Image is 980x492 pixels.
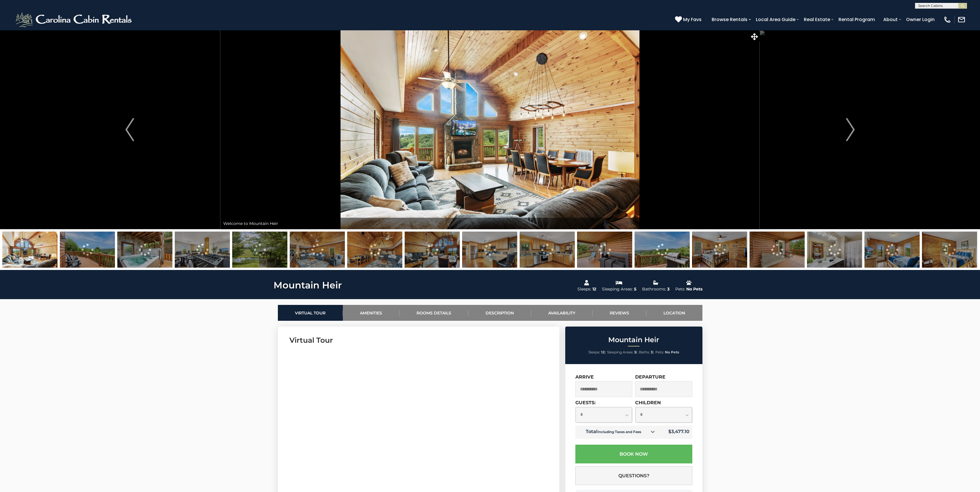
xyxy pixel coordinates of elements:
td: $3,477.10 [659,426,692,439]
strong: 12 [601,350,605,354]
img: 166977681 [347,232,402,268]
strong: No Pets [665,350,679,354]
img: arrow [846,118,855,141]
a: My Favs [675,16,703,23]
button: Next [760,30,941,229]
img: 166977703 [117,232,172,268]
div: Welcome to Mountain Heir [220,218,759,229]
label: Children [635,400,661,405]
img: mail-regular-white.png [957,16,966,24]
img: 166977689 [692,232,747,268]
span: Sleeps: [588,350,600,354]
label: Departure [635,374,665,380]
h3: Virtual Tour [289,335,548,345]
img: 166977686 [864,232,920,268]
strong: 5 [634,350,636,354]
img: 166977680 [290,232,345,268]
a: Description [468,305,531,321]
img: 166977683 [405,232,460,268]
button: Book Now [575,445,692,463]
img: 166977709 [750,232,805,268]
a: Rental Program [836,14,878,25]
a: Availability [531,305,593,321]
img: 166977695 [807,232,862,268]
li: | [639,348,654,356]
a: About [880,14,901,25]
span: Sleeping Areas: [607,350,633,354]
img: 166977714 [232,232,287,268]
a: Reviews [593,305,646,321]
h2: Mountain Heir [567,336,701,344]
li: | [607,348,637,356]
label: Guests: [575,400,596,405]
img: 166977699 [175,232,230,268]
img: 166977682 [2,232,57,268]
span: My Favs [683,16,702,23]
a: Real Estate [801,14,833,25]
img: phone-regular-white.png [943,16,951,24]
span: Baths: [639,350,650,354]
img: 166977687 [922,232,977,268]
button: Previous [39,30,220,229]
img: 166977710 [577,232,632,268]
a: Location [646,305,702,321]
a: Local Area Guide [753,14,798,25]
strong: 3 [651,350,653,354]
button: Questions? [575,466,692,485]
a: Amenities [343,305,399,321]
img: arrow [125,118,134,141]
a: Rooms Details [399,305,468,321]
a: Browse Rentals [709,14,750,25]
label: Arrive [575,374,594,380]
li: | [588,348,606,356]
img: 166977707 [635,232,690,268]
img: White-1-2.png [14,11,134,28]
img: 166977708 [60,232,115,268]
img: 166977685 [520,232,575,268]
a: Owner Login [903,14,938,25]
span: Pets: [655,350,664,354]
td: Total [575,426,659,439]
img: 166977684 [462,232,517,268]
a: Virtual Tour [278,305,343,321]
small: Including Taxes and Fees [598,430,641,434]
